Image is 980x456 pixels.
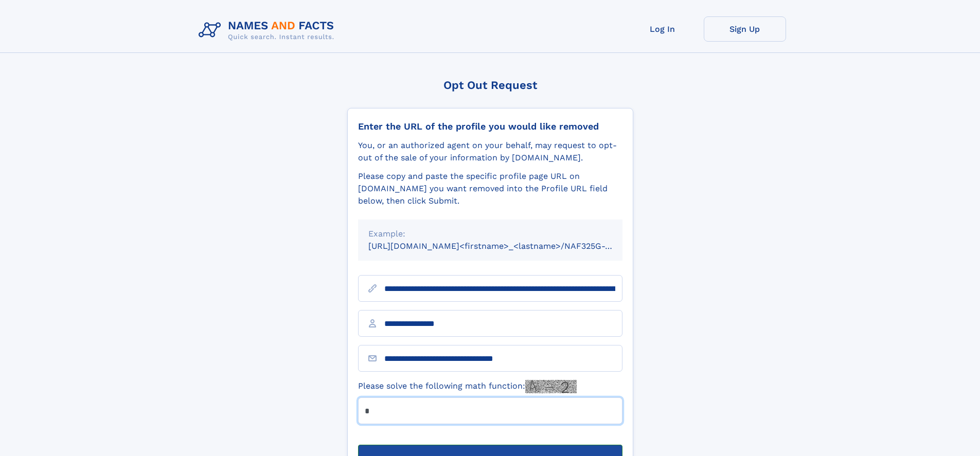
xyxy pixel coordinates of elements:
[704,16,786,42] a: Sign Up
[194,16,343,44] img: Logo Names and Facts
[368,228,612,240] div: Example:
[347,79,633,92] div: Opt Out Request
[621,16,704,42] a: Log In
[358,170,622,207] div: Please copy and paste the specific profile page URL on [DOMAIN_NAME] you want removed into the Pr...
[358,380,577,393] label: Please solve the following math function:
[368,241,642,251] small: [URL][DOMAIN_NAME]<firstname>_<lastname>/NAF325G-xxxxxxxx
[358,139,622,164] div: You, or an authorized agent on your behalf, may request to opt-out of the sale of your informatio...
[358,121,622,132] div: Enter the URL of the profile you would like removed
